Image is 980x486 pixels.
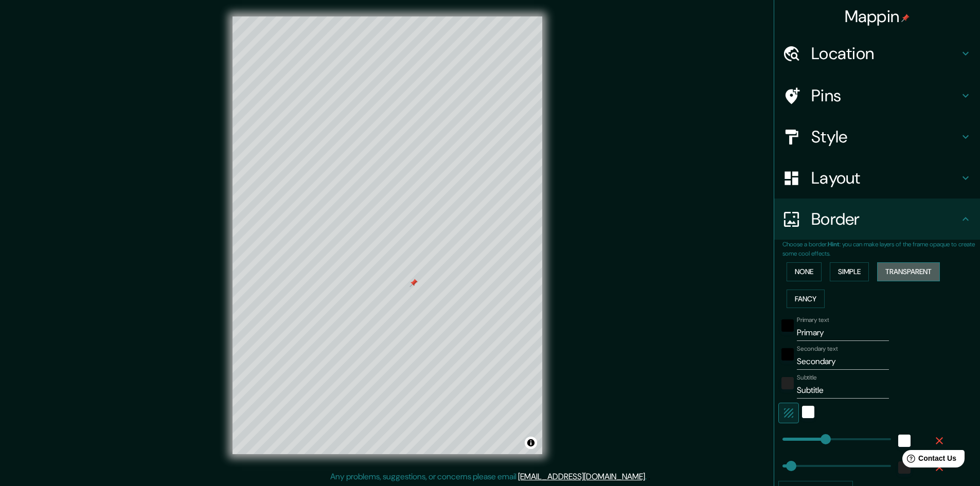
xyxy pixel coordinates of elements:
[774,75,980,116] div: Pins
[811,43,959,64] h4: Location
[802,406,814,418] button: white
[781,348,794,361] button: black
[774,116,980,157] div: Style
[774,33,980,74] div: Location
[647,471,648,483] div: .
[781,319,794,332] button: black
[797,345,838,353] label: Secondary text
[811,127,959,147] h4: Style
[830,262,869,281] button: Simple
[787,262,822,281] button: None
[330,471,647,483] p: Any problems, suggestions, or concerns please email .
[901,14,910,22] img: pin-icon.png
[518,471,645,482] a: [EMAIL_ADDRESS][DOMAIN_NAME]
[781,377,794,389] button: color-222222
[845,6,910,27] h4: Mappin
[828,240,840,248] b: Hint
[797,373,817,382] label: Subtitle
[811,168,959,188] h4: Layout
[877,262,940,281] button: Transparent
[787,290,825,309] button: Fancy
[898,435,911,447] button: white
[525,437,537,449] button: Toggle attribution
[811,209,959,229] h4: Border
[797,316,829,325] label: Primary text
[648,471,650,483] div: .
[811,85,959,106] h4: Pins
[774,157,980,199] div: Layout
[782,240,980,258] p: Choose a border. : you can make layers of the frame opaque to create some cool effects.
[888,446,969,475] iframe: Help widget launcher
[774,199,980,240] div: Border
